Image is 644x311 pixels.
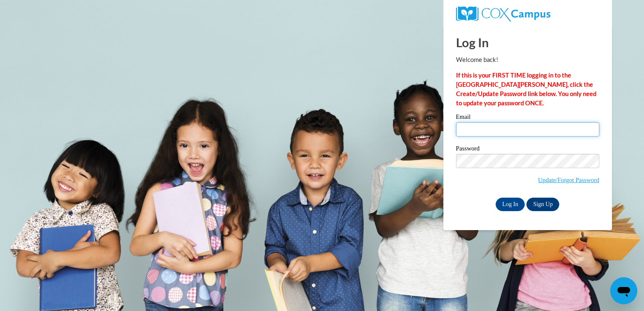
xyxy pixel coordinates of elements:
[456,72,596,107] strong: If this is your FIRST TIME logging in to the [GEOGRAPHIC_DATA][PERSON_NAME], click the Create/Upd...
[456,6,550,21] img: COX Campus
[496,198,525,211] input: Log In
[538,177,599,183] a: Update/Forgot Password
[456,145,599,154] label: Password
[456,34,599,51] h1: Log In
[456,55,599,64] p: Welcome back!
[456,6,599,21] a: COX Campus
[610,277,637,304] iframe: Button to launch messaging window
[526,198,559,211] a: Sign Up
[456,114,599,122] label: Email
